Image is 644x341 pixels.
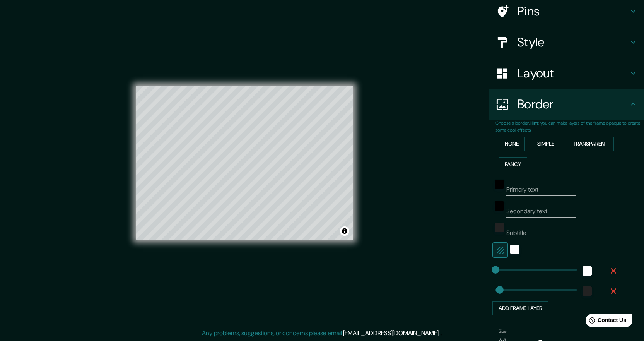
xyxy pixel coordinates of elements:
[495,180,504,189] button: black
[583,266,592,276] button: white
[489,89,644,120] div: Border
[517,65,629,81] h4: Layout
[202,329,440,338] p: Any problems, suggestions, or concerns please email .
[575,311,635,332] iframe: Help widget launcher
[517,3,629,19] h4: Pins
[489,58,644,89] div: Layout
[440,329,441,338] div: .
[343,329,439,337] a: [EMAIL_ADDRESS][DOMAIN_NAME]
[340,226,349,236] button: Toggle attribution
[510,245,519,254] button: white
[567,137,614,151] button: Transparent
[530,120,538,126] b: Hint
[499,328,507,334] label: Size
[495,223,504,232] button: color-222222
[495,201,504,211] button: black
[583,286,592,296] button: color-222222
[489,27,644,58] div: Style
[441,329,442,338] div: .
[517,34,629,50] h4: Style
[492,301,548,315] button: Add frame layer
[499,137,525,151] button: None
[531,137,560,151] button: Simple
[517,96,629,112] h4: Border
[499,157,527,171] button: Fancy
[495,120,644,134] p: Choose a border. : you can make layers of the frame opaque to create some cool effects.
